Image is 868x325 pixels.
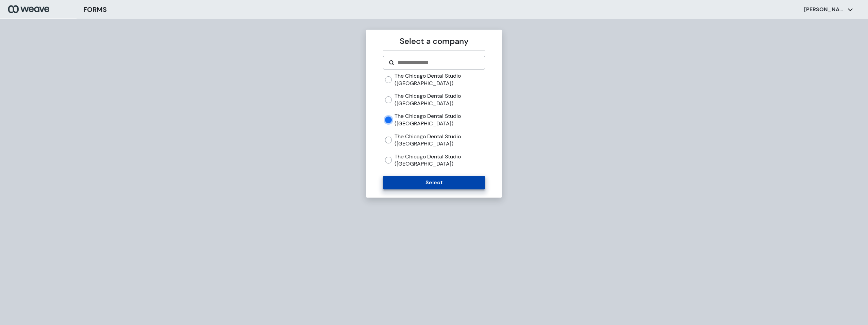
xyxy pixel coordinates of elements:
[395,153,485,168] label: The Chicago Dental Studio ([GEOGRAPHIC_DATA])
[395,72,485,87] label: The Chicago Dental Studio ([GEOGRAPHIC_DATA])
[395,133,485,148] label: The Chicago Dental Studio ([GEOGRAPHIC_DATA])
[804,6,845,13] p: [PERSON_NAME]
[383,176,485,189] button: Select
[395,112,485,127] label: The Chicago Dental Studio ([GEOGRAPHIC_DATA])
[383,35,485,47] p: Select a company
[397,59,479,67] input: Search
[83,4,107,15] h3: FORMS
[395,92,485,107] label: The Chicago Dental Studio ([GEOGRAPHIC_DATA])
